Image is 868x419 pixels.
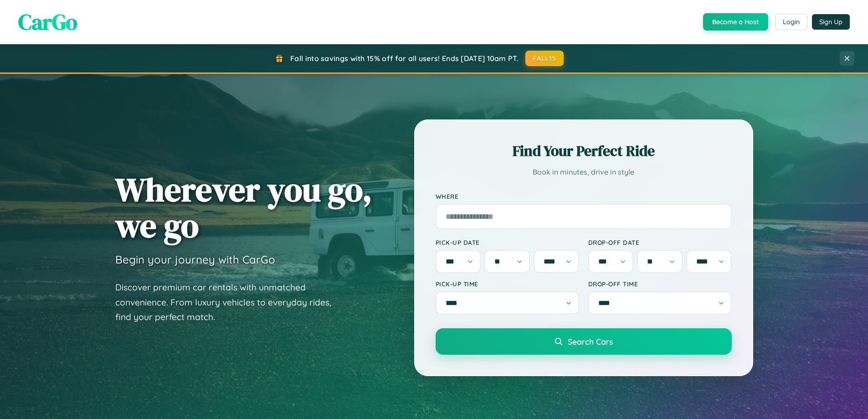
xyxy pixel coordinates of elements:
h2: Find Your Perfect Ride [436,141,732,161]
button: Become a Host [703,13,768,31]
span: Search Cars [568,336,613,347]
button: Search Cars [436,328,732,355]
p: Book in minutes, drive in style [436,166,732,179]
h1: Wherever you go, we go [115,171,372,243]
label: Drop-off Time [588,280,732,288]
span: CarGo [18,7,77,37]
button: FALL15 [525,51,564,66]
label: Where [436,192,732,200]
label: Pick-up Date [436,238,579,246]
button: Sign Up [812,14,850,30]
p: Discover premium car rentals with unmatched convenience. From luxury vehicles to everyday rides, ... [115,280,343,325]
label: Drop-off Date [588,238,732,246]
label: Pick-up Time [436,280,579,288]
button: Login [775,14,807,30]
span: Fall into savings with 15% off for all users! Ends [DATE] 10am PT. [290,54,519,63]
h3: Begin your journey with CarGo [115,253,275,266]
